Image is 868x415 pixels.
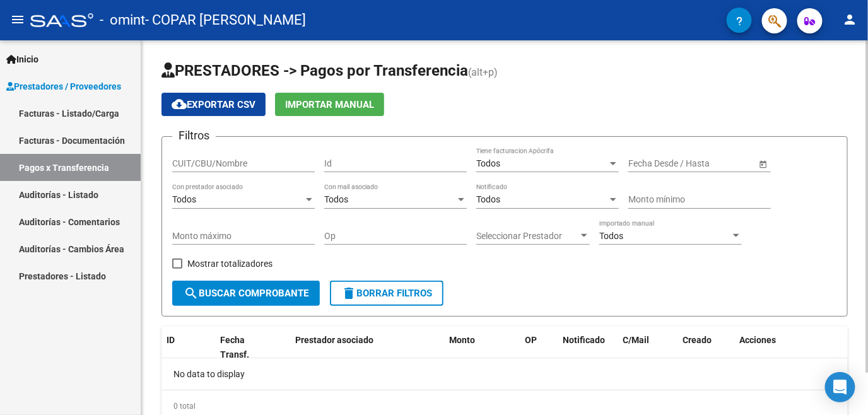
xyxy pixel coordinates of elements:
[275,93,384,116] button: Importar Manual
[167,335,175,345] span: ID
[734,327,848,368] datatable-header-cell: Acciones
[476,231,578,242] span: Seleccionar Prestador
[100,6,145,34] span: - omint
[145,6,306,34] span: - COPAR [PERSON_NAME]
[468,66,498,78] span: (alt+p)
[6,52,38,66] span: Inicio
[161,62,468,79] span: PRESTADORES -> Pagos por Transferencia
[324,194,348,204] span: Todos
[843,12,858,27] mat-icon: person
[618,327,677,368] datatable-header-cell: C/Mail
[341,288,432,299] span: Borrar Filtros
[184,288,308,299] span: Buscar Comprobante
[330,281,443,306] button: Borrar Filtros
[756,157,770,170] button: Open calendar
[739,335,776,345] span: Acciones
[563,335,605,345] span: Notificado
[187,256,273,271] span: Mostrar totalizadores
[161,327,215,368] datatable-header-cell: ID
[220,335,249,359] span: Fecha Transf.
[295,335,373,345] span: Prestador asociado
[525,335,537,345] span: OP
[6,79,121,93] span: Prestadores / Proveedores
[161,93,266,116] button: Exportar CSV
[172,127,216,144] h3: Filtros
[685,158,747,169] input: Fecha fin
[476,158,500,168] span: Todos
[520,327,558,368] datatable-header-cell: OP
[677,327,734,368] datatable-header-cell: Creado
[623,335,649,345] span: C/Mail
[290,327,444,368] datatable-header-cell: Prestador asociado
[825,372,855,402] div: Open Intercom Messenger
[215,327,272,368] datatable-header-cell: Fecha Transf.
[172,281,320,306] button: Buscar Comprobante
[444,327,520,368] datatable-header-cell: Monto
[599,231,623,241] span: Todos
[172,96,187,112] mat-icon: cloud_download
[161,358,848,390] div: No data to display
[10,12,25,27] mat-icon: menu
[683,335,712,345] span: Creado
[341,286,356,301] mat-icon: delete
[172,99,255,110] span: Exportar CSV
[285,99,374,110] span: Importar Manual
[628,158,674,169] input: Fecha inicio
[172,194,196,204] span: Todos
[184,286,199,301] mat-icon: search
[476,194,500,204] span: Todos
[449,335,475,345] span: Monto
[558,327,618,368] datatable-header-cell: Notificado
